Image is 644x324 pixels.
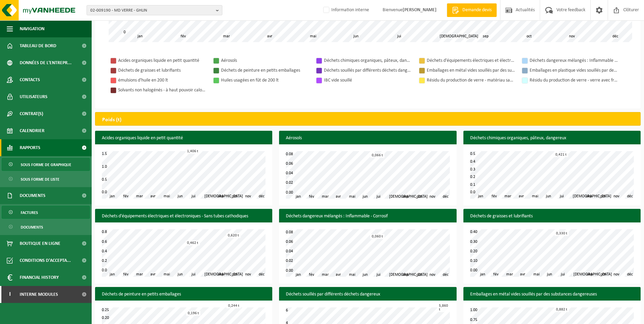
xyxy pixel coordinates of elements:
[20,187,45,204] span: Documents
[226,303,241,308] div: 0,244 t
[21,221,43,234] span: Documents
[2,158,90,171] a: Sous forme de graphique
[20,20,44,37] span: Navigation
[20,71,40,88] span: Contacts
[427,66,515,75] div: Emballages en métal vides souillés par des substances dangereuses
[530,76,618,85] div: Résidu du production de verre - verre avec fraction sableuse
[554,307,569,312] div: 0,882 t
[463,131,641,146] h3: Déchets chimiques organiques, pâteux, dangereux
[2,173,90,185] a: Sous forme de liste
[7,286,13,303] span: I
[221,66,309,75] div: Déchets de peinture en petits emballages
[20,105,43,122] span: Contrat(s)
[324,76,412,85] div: IBC vide souillé
[185,149,200,154] div: 1,406 t
[95,287,272,302] h3: Déchets de peinture en petits emballages
[20,139,40,156] span: Rapports
[87,5,222,15] button: 02-009190 - MD VERRE - GHLIN
[20,54,72,71] span: Données de l'entrepr...
[221,56,309,65] div: Aérosols
[403,7,437,13] strong: [PERSON_NAME]
[20,37,56,54] span: Tableau de bord
[90,5,213,16] span: 02-009190 - MD VERRE - GHLIN
[2,206,90,219] a: Factures
[324,56,412,65] div: Déchets chimiques organiques, pâteux, dangereux
[530,56,618,65] div: Déchets dangereux mélangés : Inflammable - Corrosif
[118,56,206,65] div: Acides organiques liquide en petit quantité
[554,152,568,157] div: 0,421 t
[21,206,38,219] span: Factures
[324,66,412,75] div: Déchets souillés par différents déchets dangereux
[370,153,385,158] div: 0,066 t
[427,56,515,65] div: Déchets d'équipements électriques et électroniques - Sans tubes cathodiques
[554,231,569,236] div: 0,330 t
[21,158,71,171] span: Sous forme de graphique
[118,66,206,75] div: Déchets de graisses et lubrifiants
[95,209,272,224] h3: Déchets d'équipements électriques et électroniques - Sans tubes cathodiques
[2,220,90,233] a: Documents
[437,303,450,312] div: 5,860 t
[463,209,641,224] h3: Déchets de graisses et lubrifiants
[20,269,59,286] span: Financial History
[20,252,71,269] span: Conditions d'accepta...
[226,233,241,238] div: 0,620 t
[370,234,385,239] div: 0,060 t
[95,131,272,146] h3: Acides organiques liquide en petit quantité
[20,122,44,139] span: Calendrier
[185,240,200,246] div: 0,462 t
[322,5,369,15] label: Information interne
[118,76,206,85] div: émulsions d'huile en 200 lt
[95,112,128,127] h2: Poids (t)
[463,287,641,302] h3: Emballages en métal vides souillés par des substances dangereuses
[279,209,456,224] h3: Déchets dangereux mélangés : Inflammable - Corrosif
[279,287,456,302] h3: Déchets souillés par différents déchets dangereux
[186,311,201,316] div: 0,196 t
[221,76,309,85] div: Huiles usagées en fût de 200 lt
[21,173,59,186] span: Sous forme de liste
[20,286,58,303] span: Interne modules
[530,66,618,75] div: Emballages en plastique vides souillés par des substances dangereuses
[279,131,456,146] h3: Aérosols
[20,235,60,252] span: Boutique en ligne
[461,7,493,14] span: Demande devis
[118,86,206,94] div: Solvants non halogénés - à haut pouvoir calorifique en fût 200L
[427,76,515,85] div: Résidu du production de verre - matériau sableux contenant une quantité limitée de verre
[20,88,48,105] span: Utilisateurs
[447,3,497,17] a: Demande devis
